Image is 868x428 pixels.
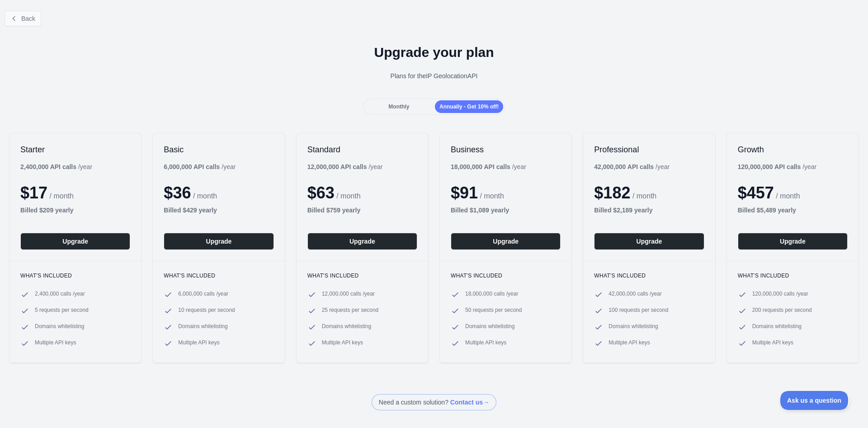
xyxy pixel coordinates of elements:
[307,162,383,171] div: / year
[594,162,670,171] div: / year
[451,144,561,155] h2: Business
[451,162,526,171] div: / year
[594,144,704,155] h2: Professional
[307,144,417,155] h2: Standard
[594,183,630,202] span: $ 182
[451,183,478,202] span: $ 91
[307,163,367,170] b: 12,000,000 API calls
[780,391,850,410] iframe: Toggle Customer Support
[594,163,654,170] b: 42,000,000 API calls
[451,163,510,170] b: 18,000,000 API calls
